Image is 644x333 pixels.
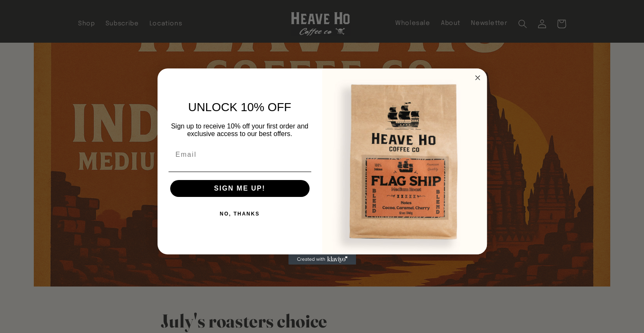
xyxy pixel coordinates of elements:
[168,172,311,172] img: underline
[288,254,356,265] a: Created with Klaviyo - opens in a new tab
[322,68,487,254] img: 1d7cd290-2dbc-4d03-8a91-85fded1ba4b3.jpeg
[188,101,291,114] span: UNLOCK 10% OFF
[170,180,310,197] button: SIGN ME UP!
[168,146,311,163] input: Email
[473,73,483,83] button: Close dialog
[168,205,311,222] button: NO, THANKS
[171,123,308,137] span: Sign up to receive 10% off your first order and exclusive access to our best offers.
